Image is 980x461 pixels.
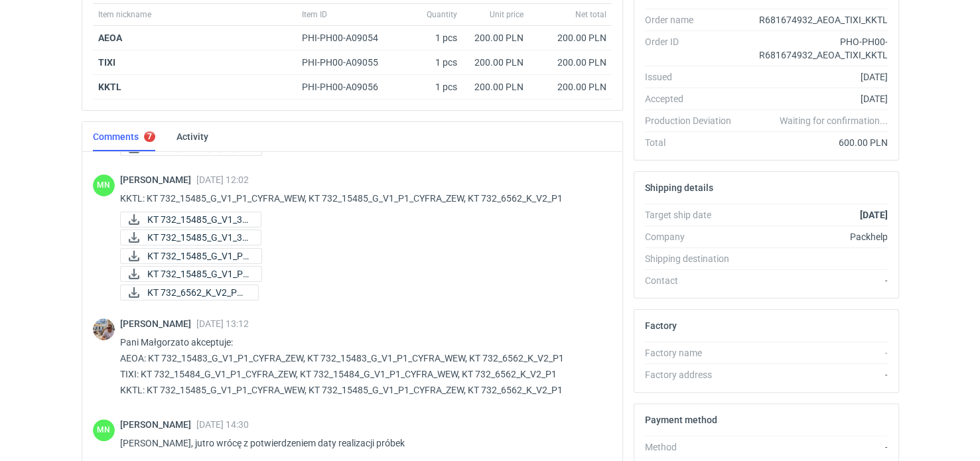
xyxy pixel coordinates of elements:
[93,318,115,340] img: Michał Palasek
[120,190,601,206] p: KKTL: KT 732_15485_G_V1_P1_CYFRA_WEW, KT 732_15485_G_V1_P1_CYFRA_ZEW, KT 732_6562_K_V2_P1
[93,419,115,441] div: Małgorzata Nowotna
[93,122,155,151] a: Comments7
[302,31,391,44] div: PHI-PH00-A09054
[120,174,196,185] span: [PERSON_NAME]
[645,274,742,287] div: Contact
[147,212,250,227] span: KT 732_15485_G_V1_3D...
[468,56,524,69] div: 200.00 PLN
[468,31,524,44] div: 200.00 PLN
[742,136,888,149] div: 600.00 PLN
[302,80,391,94] div: PHI-PH00-A09056
[779,114,887,127] em: Waiting for confirmation...
[490,9,524,20] span: Unit price
[98,33,122,43] strong: AEOA
[645,440,742,454] div: Method
[196,419,249,430] span: [DATE] 14:30
[176,122,208,151] a: Activity
[93,174,115,196] div: Małgorzata Nowotna
[534,80,606,94] div: 200.00 PLN
[645,13,742,27] div: Order name
[742,13,888,27] div: R681674932_AEOA_TIXI_KKTL
[742,35,888,62] div: PHO-PH00-R681674932_AEOA_TIXI_KKTL
[147,132,152,141] div: 7
[396,26,462,50] div: 1 pcs
[120,212,261,228] a: KT 732_15485_G_V1_3D...
[645,252,742,265] div: Shipping destination
[575,9,606,20] span: Net total
[120,334,601,398] p: Pani Małgorzato akceptuje: AEOA: KT 732_15483_G_V1_P1_CYFRA_ZEW, KT 732_15483_G_V1_P1_CYFRA_WEW, ...
[93,174,115,196] figcaption: MN
[120,285,253,300] div: KT 732_6562_K_V2_P1.pdf
[147,267,251,281] span: KT 732_15485_G_V1_P1...
[645,70,742,84] div: Issued
[645,346,742,360] div: Factory name
[98,9,151,20] span: Item nickname
[147,285,247,300] span: KT 732_6562_K_V2_P1....
[645,182,713,193] h2: Shipping details
[468,80,524,94] div: 200.00 PLN
[98,57,115,68] strong: TIXI
[742,230,888,243] div: Packhelp
[396,75,462,99] div: 1 pcs
[120,266,253,282] div: KT 732_15485_G_V1_P1_CYFRA_ZEW.pdf
[147,230,250,245] span: KT 732_15485_G_V1_3D...
[120,285,259,300] a: KT 732_6562_K_V2_P1....
[120,266,262,282] a: KT 732_15485_G_V1_P1...
[645,114,742,127] div: Production Deviation
[742,440,888,454] div: -
[645,92,742,105] div: Accepted
[645,415,717,425] h2: Payment method
[534,56,606,69] div: 200.00 PLN
[93,419,115,441] figcaption: MN
[120,419,196,430] span: [PERSON_NAME]
[302,56,391,69] div: PHI-PH00-A09055
[98,82,121,92] strong: KKTL
[120,318,196,329] span: [PERSON_NAME]
[302,9,327,20] span: Item ID
[196,174,249,185] span: [DATE] 12:02
[645,136,742,149] div: Total
[645,35,742,62] div: Order ID
[120,248,262,264] a: KT 732_15485_G_V1_P1...
[645,208,742,222] div: Target ship date
[120,230,261,245] a: KT 732_15485_G_V1_3D...
[645,368,742,381] div: Factory address
[120,248,253,264] div: KT 732_15485_G_V1_P1_CYFRA_WEW.pdf
[396,50,462,75] div: 1 pcs
[742,70,888,84] div: [DATE]
[645,320,677,331] h2: Factory
[534,31,606,44] div: 200.00 PLN
[742,92,888,105] div: [DATE]
[859,210,887,220] strong: [DATE]
[742,346,888,360] div: -
[427,9,457,20] span: Quantity
[120,435,601,451] p: [PERSON_NAME], jutro wrócę z potwierdzeniem daty realizacji próbek
[196,318,249,329] span: [DATE] 13:12
[742,274,888,287] div: -
[147,249,251,263] span: KT 732_15485_G_V1_P1...
[120,212,253,228] div: KT 732_15485_G_V1_3D ruch.pdf
[120,230,253,245] div: KT 732_15485_G_V1_3D.JPG
[645,230,742,243] div: Company
[742,368,888,381] div: -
